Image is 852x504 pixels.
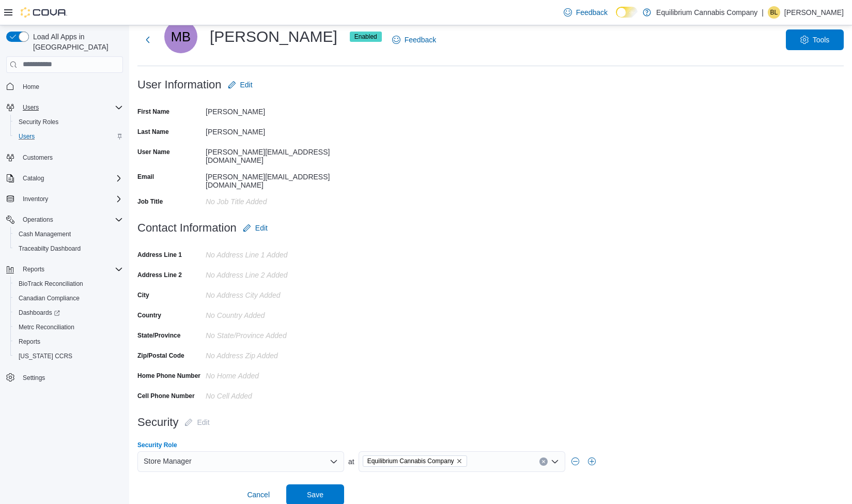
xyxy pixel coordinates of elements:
span: Equilibrium Cannabis Company [367,456,454,466]
span: Edit [197,417,209,427]
a: Reports [14,335,44,348]
button: Users [19,101,43,114]
button: Inventory [2,192,127,206]
label: Cell Phone Number [137,392,195,400]
span: MB [171,20,191,53]
p: | [762,6,764,19]
label: City [137,291,149,299]
span: Tools [813,35,830,45]
span: Washington CCRS [14,350,123,362]
a: Dashboards [14,307,64,319]
span: Dashboards [19,309,60,317]
span: Save [307,490,323,500]
span: Traceabilty Dashboard [14,242,123,255]
span: Home [19,80,123,93]
a: Feedback [560,2,612,23]
a: [US_STATE] CCRS [14,350,76,362]
label: Home Phone Number [137,372,200,380]
span: Users [19,101,123,114]
span: Users [14,130,123,143]
span: Feedback [576,7,608,18]
div: [PERSON_NAME] [164,20,382,53]
div: No Address Zip added [206,347,344,360]
button: Catalog [19,172,48,185]
p: Equilibrium Cannabis Company [656,6,757,19]
button: Catalog [2,171,127,186]
a: BioTrack Reconciliation [14,278,87,290]
div: No Cell added [206,388,344,400]
span: Edit [240,80,253,90]
div: [PERSON_NAME] [206,124,344,136]
button: Traceabilty Dashboard [10,241,127,256]
span: Feedback [405,35,436,45]
button: Reports [10,334,127,349]
label: Email [137,173,154,181]
button: Users [10,129,127,144]
label: Country [137,311,161,319]
a: Metrc Reconciliation [14,321,79,333]
span: Canadian Compliance [19,294,80,302]
button: Open list of options [330,457,338,466]
span: Equilibrium Cannabis Company [363,455,467,467]
button: Home [2,79,127,94]
label: First Name [137,108,169,116]
div: [PERSON_NAME] [206,103,344,116]
div: No Address City added [206,287,344,299]
span: Traceabilty Dashboard [19,245,81,253]
span: Metrc Reconciliation [14,321,123,333]
div: at [137,451,844,472]
button: Users [2,100,127,115]
div: Mandie Baxter [164,20,197,53]
label: Last Name [137,128,169,136]
span: BioTrack Reconciliation [14,278,123,290]
span: Users [23,103,39,112]
button: Clear input [539,457,548,466]
button: [US_STATE] CCRS [10,349,127,363]
h3: User Information [137,79,222,91]
span: Customers [19,151,123,164]
a: Users [14,130,39,143]
span: Operations [23,216,53,224]
label: Job Title [137,197,163,206]
span: Settings [23,374,45,382]
span: Cash Management [19,230,71,238]
input: Dark Mode [616,7,638,18]
span: Catalog [23,174,44,182]
span: Inventory [23,195,48,203]
button: Cash Management [10,227,127,241]
button: BioTrack Reconciliation [10,277,127,291]
span: Dashboards [14,307,123,319]
span: [US_STATE] CCRS [19,352,72,360]
a: Traceabilty Dashboard [14,242,85,255]
button: Remove Equilibrium Cannabis Company from selection in this group [456,458,462,464]
div: No Address Line 2 added [206,267,344,279]
a: Settings [19,372,49,384]
a: Security Roles [14,116,63,128]
button: Operations [19,213,57,226]
button: Inventory [19,193,52,205]
div: No State/Province Added [206,327,344,340]
div: Brandon Learson [768,6,780,19]
span: BioTrack Reconciliation [19,280,83,288]
button: Next [137,29,158,50]
div: [PERSON_NAME][EMAIL_ADDRESS][DOMAIN_NAME] [206,169,344,189]
span: Canadian Compliance [14,292,123,304]
span: Reports [14,335,123,348]
span: Cancel [247,490,270,500]
button: Tools [786,29,844,50]
button: Reports [2,262,127,277]
span: Enabled [354,32,377,41]
label: Address Line 1 [137,251,182,259]
button: Open list of options [551,457,559,466]
span: Reports [19,338,40,346]
span: BL [770,6,778,19]
p: [PERSON_NAME] [784,6,844,19]
a: Dashboards [10,306,127,320]
span: Metrc Reconciliation [19,323,74,331]
span: Enabled [350,32,382,42]
span: Store Manager [144,455,192,467]
span: Security Roles [19,118,58,126]
button: Customers [2,150,127,165]
a: Customers [19,151,57,164]
span: Dark Mode [616,18,616,18]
